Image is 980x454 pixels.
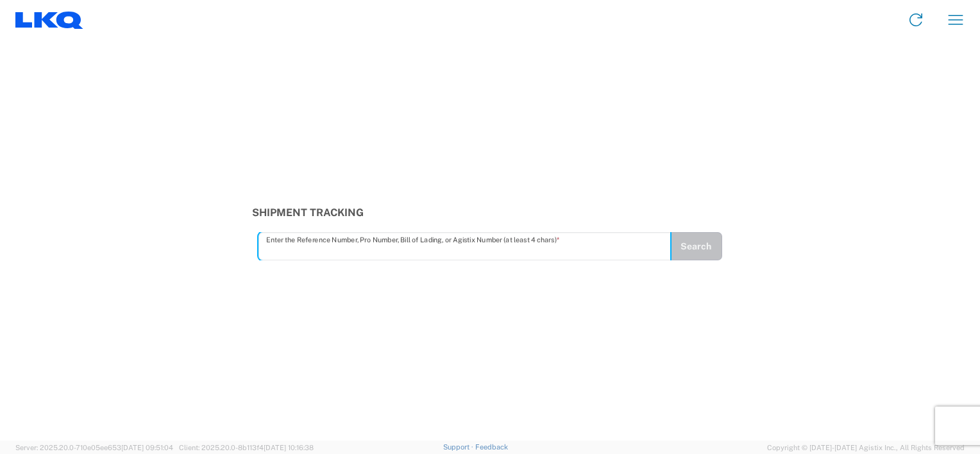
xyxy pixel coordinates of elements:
[121,444,173,451] span: [DATE] 09:51:04
[264,444,314,451] span: [DATE] 10:16:38
[443,443,475,451] a: Support
[767,442,965,453] span: Copyright © [DATE]-[DATE] Agistix Inc., All Rights Reserved
[475,443,508,451] a: Feedback
[15,444,173,451] span: Server: 2025.20.0-710e05ee653
[179,444,314,451] span: Client: 2025.20.0-8b113f4
[252,206,729,219] h3: Shipment Tracking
